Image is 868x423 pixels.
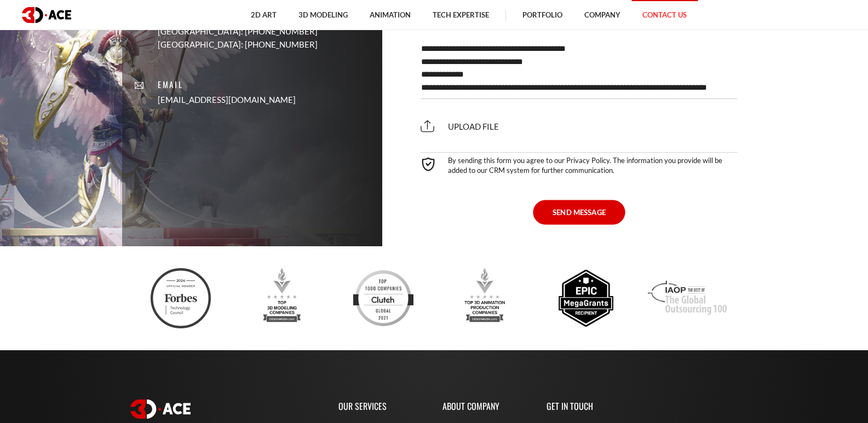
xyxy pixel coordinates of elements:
[648,268,727,328] img: Iaop award
[353,268,413,328] img: Clutch top developers
[556,268,616,328] img: Epic megagrants recipient
[455,268,515,328] img: Top 3d animation production companies designrush 2023
[158,38,318,51] p: [GEOGRAPHIC_DATA]: [PHONE_NUMBER]
[533,200,625,224] button: SEND MESSAGE
[158,26,318,38] p: [GEOGRAPHIC_DATA]: [PHONE_NUMBER]
[421,121,499,131] span: Upload file
[252,268,312,328] img: Top 3d modeling companies designrush award 2023
[421,152,738,175] div: By sending this form you agree to our Privacy Policy. The information you provide will be added t...
[151,268,211,328] img: Ftc badge 3d ace 2024
[158,94,296,107] a: [EMAIL_ADDRESS][DOMAIN_NAME]
[22,7,71,23] img: logo dark
[130,399,191,419] img: logo white
[158,78,296,91] p: Email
